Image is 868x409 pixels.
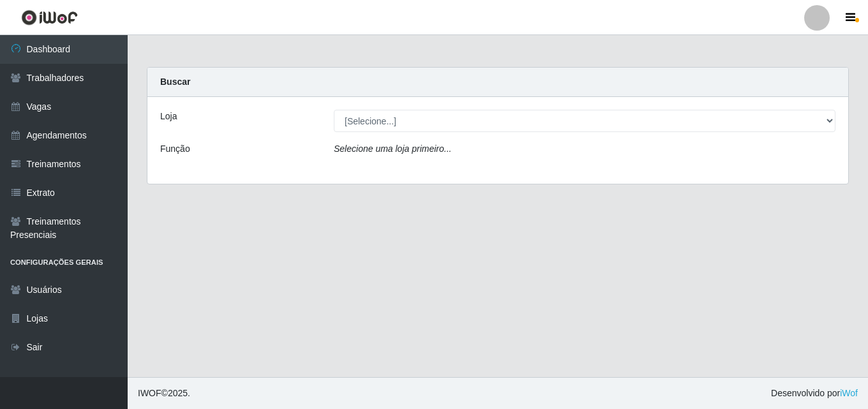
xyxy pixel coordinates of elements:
span: Desenvolvido por [771,387,858,400]
span: IWOF [138,388,161,398]
i: Selecione uma loja primeiro... [334,144,451,154]
label: Função [160,142,190,156]
strong: Buscar [160,77,190,87]
a: iWof [840,388,858,398]
img: CoreUI Logo [21,10,78,26]
span: © 2025 . [138,387,190,400]
label: Loja [160,110,177,123]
